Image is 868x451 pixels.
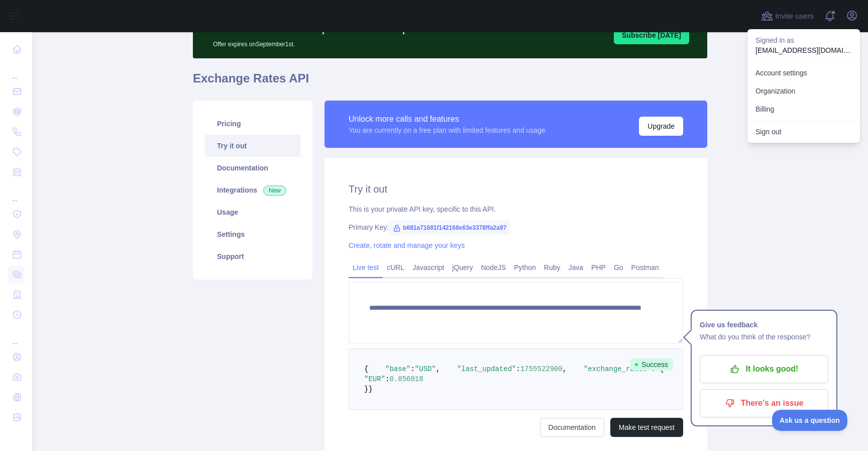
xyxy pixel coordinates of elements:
a: NodeJS [477,259,510,276]
a: Organization [747,82,860,100]
div: Unlock more calls and features [349,113,546,125]
span: } [368,385,372,393]
a: Live test [349,259,383,276]
a: Try it out [205,135,300,157]
button: Invite users [759,8,816,24]
div: ... [8,326,24,346]
h2: Try it out [349,182,683,196]
span: "exchange_rates" [584,365,651,373]
a: Ruby [540,259,565,276]
span: New [263,186,286,196]
span: } [364,385,368,393]
button: Billing [747,100,860,118]
span: "USD" [415,365,436,373]
span: , [563,365,567,373]
a: jQuery [448,259,477,276]
a: Javascript [408,259,448,276]
span: 1755522900 [520,365,563,373]
button: Make test request [610,418,683,437]
span: Success [630,358,673,371]
div: ... [8,183,24,203]
h1: Give us feedback [700,319,828,331]
button: Sign out [747,123,860,141]
div: ... [8,60,24,80]
a: Account settings [747,64,860,82]
p: Offer expires on September 1st. [213,36,489,48]
a: Settings [205,223,300,245]
a: Usage [205,201,300,223]
iframe: Toggle Customer Support [772,410,848,431]
a: Documentation [205,157,300,179]
p: Signed in as [755,35,852,45]
span: : [410,365,414,373]
h1: Exchange Rates API [193,70,707,95]
a: Postman [627,259,663,276]
a: Go [610,259,627,276]
span: : [385,375,389,383]
button: Upgrade [639,117,683,136]
a: Python [510,259,540,276]
div: You are currently on a free plan with limited features and usage [349,125,546,135]
span: Invite users [775,11,814,22]
p: [EMAIL_ADDRESS][DOMAIN_NAME] [755,45,852,55]
div: This is your private API key, specific to this API. [349,204,683,214]
a: Java [565,259,588,276]
span: : [516,365,520,373]
span: 0.856018 [389,375,423,383]
a: Create, rotate and manage your keys [349,241,465,249]
a: cURL [383,259,408,276]
span: { [364,365,368,373]
button: Subscribe [DATE] [614,26,689,44]
span: , [436,365,440,373]
span: "EUR" [364,375,385,383]
span: "last_updated" [457,365,516,373]
span: b681a71681f142168e63e3378ffa2a97 [389,220,510,235]
a: Integrations New [205,179,300,201]
a: Documentation [540,418,604,437]
span: "base" [385,365,410,373]
p: What do you think of the response? [700,331,828,343]
a: Support [205,245,300,267]
div: Primary Key: [349,222,683,232]
a: Pricing [205,113,300,135]
a: PHP [587,259,610,276]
